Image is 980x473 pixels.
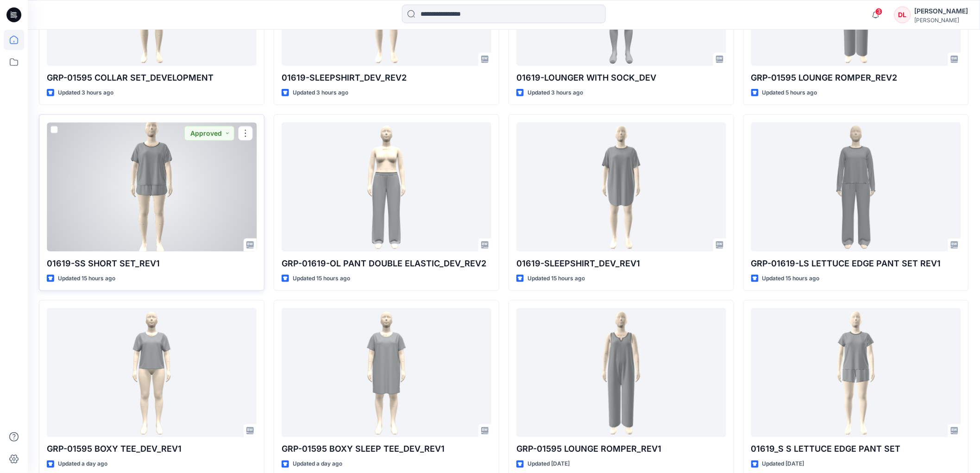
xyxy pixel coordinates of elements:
[528,274,585,284] p: Updated 15 hours ago
[528,460,570,469] p: Updated [DATE]
[751,71,961,84] p: GRP-01595 LOUNGE ROMPER_REV2
[915,6,968,17] div: [PERSON_NAME]
[293,274,350,284] p: Updated 15 hours ago
[762,460,804,469] p: Updated [DATE]
[282,122,491,251] a: GRP-01619-OL PANT DOUBLE ELASTIC_DEV_REV2
[516,122,726,251] a: 01619-SLEEPSHIRT_DEV_REV1
[58,460,107,469] p: Updated a day ago
[516,308,726,437] a: GRP-01595 LOUNGE ROMPER_REV1
[751,308,961,437] a: 01619_S S LETTUCE EDGE PANT SET
[47,71,257,84] p: GRP-01595 COLLAR SET_DEVELOPMENT
[516,71,726,84] p: 01619-LOUNGER WITH SOCK_DEV
[58,88,113,98] p: Updated 3 hours ago
[915,17,968,24] div: [PERSON_NAME]
[282,257,491,270] p: GRP-01619-OL PANT DOUBLE ELASTIC_DEV_REV2
[47,308,257,437] a: GRP-01595 BOXY TEE_DEV_REV1
[894,6,911,23] div: DL
[762,274,820,284] p: Updated 15 hours ago
[751,257,961,270] p: GRP-01619-LS LETTUCE EDGE PANT SET REV1
[282,308,491,437] a: GRP-01595 BOXY SLEEP TEE_DEV_REV1
[293,460,342,469] p: Updated a day ago
[58,274,115,284] p: Updated 15 hours ago
[528,88,583,98] p: Updated 3 hours ago
[47,443,257,456] p: GRP-01595 BOXY TEE_DEV_REV1
[47,257,257,270] p: 01619-SS SHORT SET_REV1
[516,443,726,456] p: GRP-01595 LOUNGE ROMPER_REV1
[47,122,257,251] a: 01619-SS SHORT SET_REV1
[516,257,726,270] p: 01619-SLEEPSHIRT_DEV_REV1
[751,122,961,251] a: GRP-01619-LS LETTUCE EDGE PANT SET REV1
[282,71,491,84] p: 01619-SLEEPSHIRT_DEV_REV2
[282,443,491,456] p: GRP-01595 BOXY SLEEP TEE_DEV_REV1
[293,88,348,98] p: Updated 3 hours ago
[751,443,961,456] p: 01619_S S LETTUCE EDGE PANT SET
[762,88,817,98] p: Updated 5 hours ago
[875,8,883,15] span: 3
